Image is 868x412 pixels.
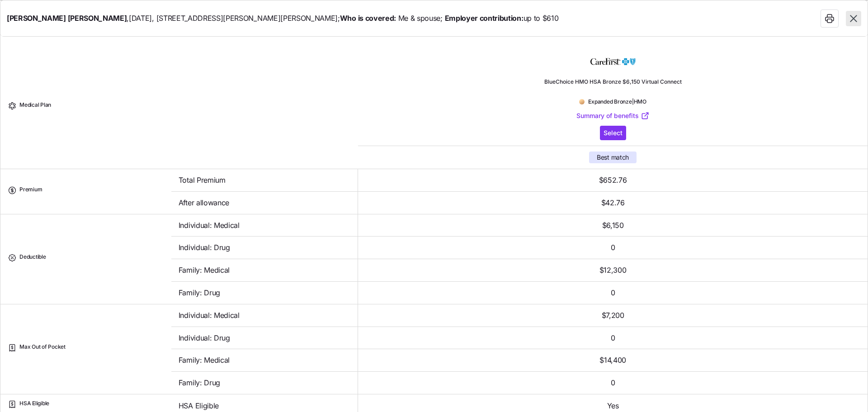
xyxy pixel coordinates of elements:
span: Total Premium [179,175,226,186]
span: $652.76 [599,175,627,186]
span: $14,400 [599,355,626,366]
img: CareFirst BlueCross BlueShield [582,51,643,73]
span: Family: Drug [179,287,220,298]
span: Yes [607,400,619,412]
span: After allowance [179,197,229,208]
b: Who is covered: [340,14,396,23]
span: $12,300 [599,265,627,276]
span: Max Out of Pocket [19,343,66,355]
span: BlueChoice HMO HSA Bronze $6,150 Virtual Connect [537,78,689,93]
button: Close plan comparison table [846,11,861,26]
span: Best match [597,153,629,162]
span: Deductible [19,253,46,265]
span: 0 [611,242,615,253]
span: Individual: Medical [179,220,240,231]
b: [PERSON_NAME] [PERSON_NAME] [7,14,127,23]
span: HSA Eligible [19,400,49,412]
span: Premium [19,186,42,198]
span: Individual: Drug [179,242,230,253]
a: Summary of benefits [576,111,650,120]
span: HSA Eligible [179,400,219,412]
span: Individual: Medical [179,310,240,321]
span: 0 [611,377,615,388]
span: Family: Drug [179,377,220,388]
span: $7,200 [602,310,624,321]
span: Family: Medical [179,265,230,276]
span: Select [604,128,623,137]
span: Individual: Drug [179,332,230,344]
span: Family: Medical [179,355,230,366]
span: 0 [611,332,615,344]
span: Medical Plan [19,101,51,113]
button: Select [600,126,626,140]
span: , [DATE] , [STREET_ADDRESS][PERSON_NAME][PERSON_NAME] ; Me & spouse ; up to $610 [7,13,558,24]
b: Employer contribution: [445,14,524,23]
span: Expanded Bronze | HMO [588,98,646,106]
span: $6,150 [602,220,624,231]
span: 0 [611,287,615,298]
span: $42.76 [601,197,625,208]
